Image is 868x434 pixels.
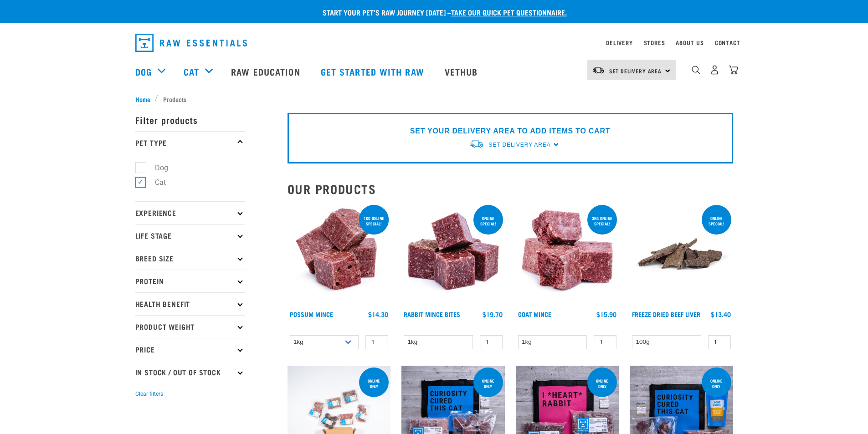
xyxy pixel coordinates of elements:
img: home-icon-1@2x.png [692,66,700,74]
input: 1 [480,335,503,349]
input: 1 [365,335,388,349]
p: SET YOUR DELIVERY AREA TO ADD ITEMS TO CART [410,126,610,137]
div: $13.40 [711,311,731,318]
label: Dog [140,162,172,174]
p: Product Weight [135,315,245,338]
img: home-icon@2x.png [729,65,738,75]
a: Raw Education [222,53,311,90]
a: Delivery [606,41,632,44]
div: $15.90 [596,311,616,318]
a: Contact [715,41,740,44]
a: Goat Mince [518,312,551,316]
a: Stores [644,41,665,44]
div: $14.30 [368,311,388,318]
p: Protein [135,270,245,292]
img: Stack Of Freeze Dried Beef Liver For Pets [630,203,733,306]
div: $19.70 [483,311,503,318]
div: online only [473,374,503,393]
a: About Us [676,41,704,44]
input: 1 [708,335,731,349]
p: Pet Type [135,131,245,154]
div: 3kg online special! [587,211,617,230]
p: Life Stage [135,224,245,247]
p: Health Benefit [135,292,245,315]
nav: breadcrumbs [135,94,733,104]
div: ONLINE ONLY [359,374,389,393]
img: Raw Essentials Logo [135,34,247,52]
p: Breed Size [135,247,245,270]
div: online only [702,374,731,393]
a: Get started with Raw [312,53,436,90]
nav: dropdown navigation [128,30,740,56]
button: Clear filters [135,390,163,398]
a: Rabbit Mince Bites [404,312,460,316]
label: Cat [140,177,169,188]
img: Whole Minced Rabbit Cubes 01 [401,203,505,306]
span: Set Delivery Area [488,142,550,148]
a: take our quick pet questionnaire. [451,10,567,14]
a: Freeze Dried Beef Liver [632,312,700,316]
div: ONLINE SPECIAL! [702,211,731,230]
img: van-moving.png [469,139,484,149]
img: 1102 Possum Mince 01 [288,203,391,306]
img: user.png [710,65,719,75]
a: Cat [184,65,199,78]
span: Home [135,94,150,104]
a: Dog [135,65,152,78]
p: In Stock / Out Of Stock [135,361,245,383]
img: 1077 Wild Goat Mince 01 [516,203,619,306]
div: 1kg online special! [359,211,389,230]
a: Home [135,94,155,104]
h2: Our Products [288,182,733,196]
p: Filter products [135,108,245,131]
p: Experience [135,201,245,224]
a: Vethub [436,53,489,90]
a: Possum Mince [290,312,333,316]
div: ONLINE SPECIAL! [473,211,503,230]
img: van-moving.png [592,66,605,74]
input: 1 [594,335,616,349]
p: Price [135,338,245,361]
span: Set Delivery Area [609,69,662,72]
div: online only [587,374,617,393]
